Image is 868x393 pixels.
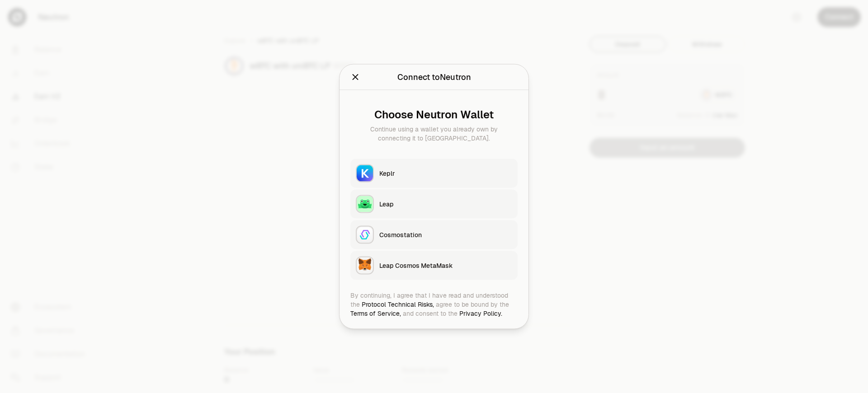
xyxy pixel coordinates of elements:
[397,71,471,84] div: Connect to Neutron
[350,309,401,318] a: Terms of Service,
[350,220,518,249] button: CosmostationCosmostation
[379,169,512,178] div: Keplr
[358,108,510,121] div: Choose Neutron Wallet
[358,125,510,143] div: Continue using a wallet you already own by connecting it to [GEOGRAPHIC_DATA].
[357,257,373,274] img: Leap Cosmos MetaMask
[357,196,373,212] img: Leap
[357,227,373,243] img: Cosmostation
[350,159,518,188] button: KeplrKeplr
[350,190,518,219] button: LeapLeap
[350,291,518,318] div: By continuing, I agree that I have read and understood the agree to be bound by the and consent t...
[362,300,434,309] a: Protocol Technical Risks,
[357,165,373,182] img: Keplr
[350,251,518,280] button: Leap Cosmos MetaMaskLeap Cosmos MetaMask
[379,261,512,270] div: Leap Cosmos MetaMask
[459,309,502,318] a: Privacy Policy.
[350,71,360,84] button: Close
[379,230,512,239] div: Cosmostation
[379,200,512,209] div: Leap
